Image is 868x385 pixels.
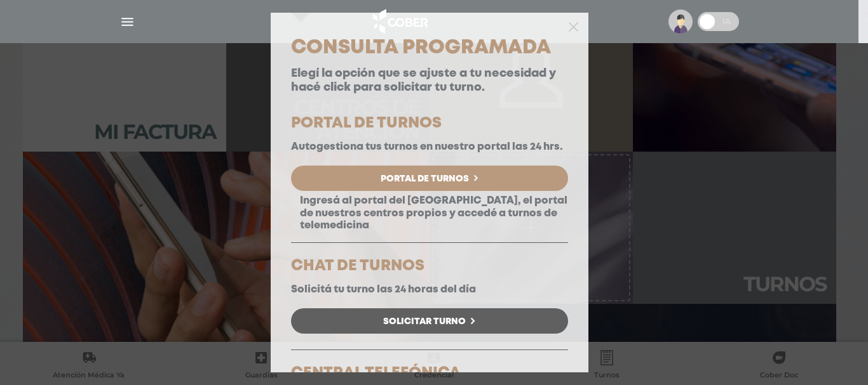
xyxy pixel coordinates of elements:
[291,141,568,153] p: Autogestiona tus turnos en nuestro portal las 24 hrs.
[291,284,568,296] p: Solicitá tu turno las 24 horas del día
[291,116,568,131] h5: PORTAL DE TURNOS
[291,259,568,274] h5: CHAT DE TURNOS
[291,67,568,95] p: Elegí la opción que se ajuste a tu necesidad y hacé click para solicitar tu turno.
[291,166,568,191] a: Portal de Turnos
[291,39,551,56] span: Consulta Programada
[383,317,466,326] span: Solicitar Turno
[291,195,568,232] p: Ingresá al portal del [GEOGRAPHIC_DATA], el portal de nuestros centros propios y accedé a turnos ...
[291,308,568,334] a: Solicitar Turno
[381,174,469,183] span: Portal de Turnos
